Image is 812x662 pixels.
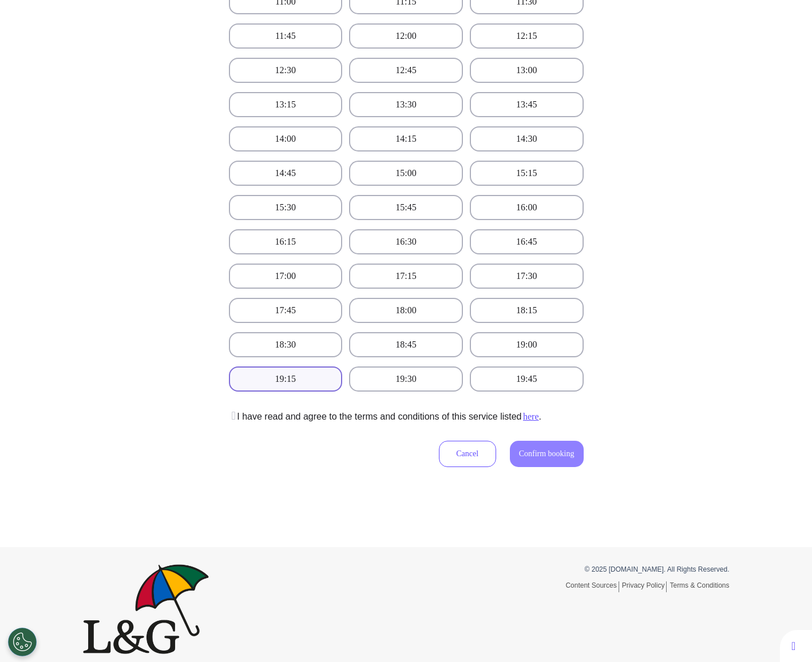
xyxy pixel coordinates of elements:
button: 11:45 [229,23,343,49]
button: 17:30 [470,264,584,289]
a: Privacy Policy [622,581,667,592]
button: 16:00 [470,195,584,220]
button: 16:15 [229,229,343,254]
button: 13:00 [470,58,584,83]
p: © 2025 [DOMAIN_NAME]. All Rights Reserved. [415,564,730,575]
button: 14:45 [229,161,343,186]
a: here [521,412,538,421]
button: 13:45 [470,92,584,117]
button: 18:00 [349,298,463,323]
p: I have read and agree to the terms and conditions of this service listed . [229,410,541,424]
button: 14:30 [470,126,584,151]
button: 14:15 [349,126,463,151]
a: Content Sources [565,581,619,592]
button: 17:15 [349,264,463,289]
button: 17:45 [229,298,343,323]
button: 15:00 [349,161,463,186]
button: 19:00 [470,332,584,357]
button: 12:45 [349,58,463,83]
button: 16:30 [349,229,463,254]
button: Confirm booking [510,441,584,467]
button: 19:15 [229,366,343,392]
button: Open Preferences [8,628,37,656]
button: 18:15 [470,298,584,323]
button: 15:45 [349,195,463,220]
button: 12:30 [229,58,343,83]
button: 14:00 [229,126,343,151]
a: Terms & Conditions [670,581,729,589]
button: 19:45 [470,366,584,392]
img: Spectrum.Life logo [83,564,209,653]
button: Cancel [439,441,496,467]
button: 15:30 [229,195,343,220]
button: 13:15 [229,92,343,117]
button: 19:30 [349,366,463,392]
button: 12:15 [470,23,584,49]
button: 18:30 [229,332,343,357]
button: 18:45 [349,332,463,357]
button: 15:15 [470,161,584,186]
button: 12:00 [349,23,463,49]
span: Confirm booking [519,449,575,458]
button: 16:45 [470,229,584,254]
button: 17:00 [229,264,343,289]
button: 13:30 [349,92,463,117]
